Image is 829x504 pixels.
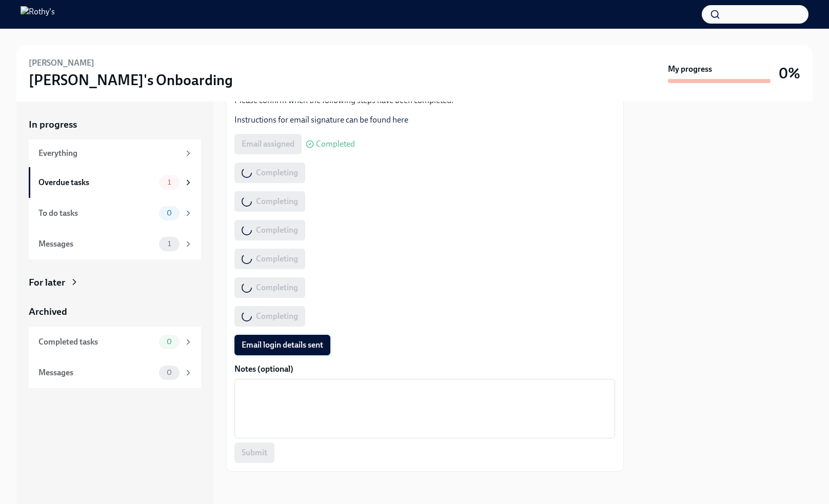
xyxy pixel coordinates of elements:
a: For later [29,276,201,289]
span: 1 [162,240,177,248]
div: Overdue tasks [38,177,155,188]
a: In progress [29,118,201,131]
strong: My progress [668,64,712,75]
div: For later [29,276,65,289]
a: Overdue tasks1 [29,167,201,198]
div: Messages [38,238,155,250]
a: Archived [29,305,201,318]
a: To do tasks0 [29,198,201,229]
a: Instructions for email signature can be found here [234,115,408,125]
img: Rothy's [21,6,55,23]
span: Email login details sent [242,340,323,350]
span: 0 [161,369,178,376]
div: Everything [38,148,180,159]
a: Everything [29,139,201,167]
span: 1 [162,178,177,186]
h6: [PERSON_NAME] [29,57,94,69]
a: Messages1 [29,229,201,259]
span: 0 [161,338,178,346]
div: To do tasks [38,208,155,219]
div: Completed tasks [38,336,155,348]
button: Email login details sent [234,335,330,355]
span: Completed [316,140,355,148]
a: Completed tasks0 [29,327,201,357]
div: Messages [38,367,155,378]
h3: 0% [779,64,800,83]
h3: [PERSON_NAME]'s Onboarding [29,71,233,89]
label: Notes (optional) [234,364,615,375]
a: Messages0 [29,357,201,388]
span: 0 [161,209,178,217]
